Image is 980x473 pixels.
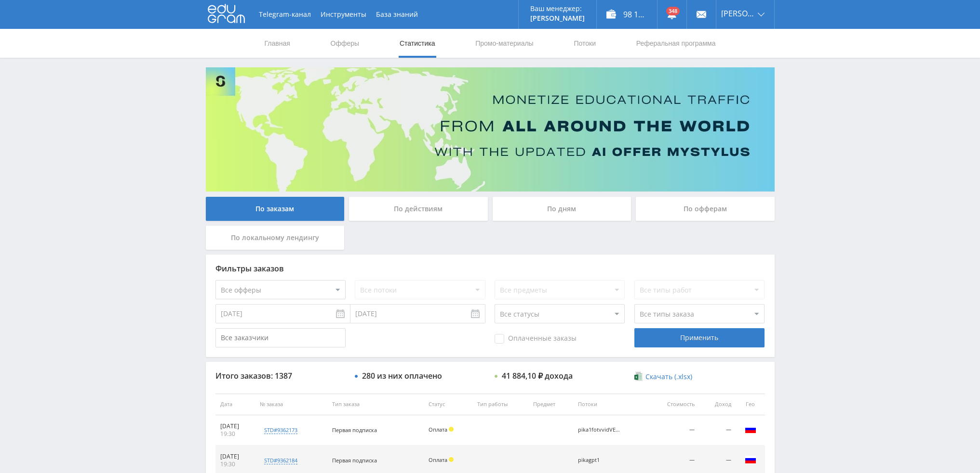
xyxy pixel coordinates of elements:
[474,29,534,58] a: Промо-материалы
[530,14,585,22] p: [PERSON_NAME]
[220,453,251,460] div: [DATE]
[332,426,377,434] span: Первая подписка
[573,394,647,415] th: Потоки
[429,456,447,463] span: Оплата
[206,226,345,250] div: По локальному лендингу
[528,394,573,415] th: Предмет
[264,457,297,464] div: std#9362184
[647,415,699,446] td: —
[215,371,346,380] div: Итого заказов: 1387
[327,394,424,415] th: Тип заказа
[647,394,699,415] th: Стоимость
[220,430,251,438] div: 19:30
[472,394,528,415] th: Тип работы
[449,457,454,462] span: Холд
[424,394,472,415] th: Статус
[502,371,573,380] div: 41 884,10 ₽ дохода
[578,457,621,463] div: pikagpt1
[493,197,631,221] div: По дням
[636,197,775,221] div: По офферам
[429,426,447,433] span: Оплата
[495,334,577,344] span: Оплаченные заказы
[573,29,597,58] a: Потоки
[215,328,346,347] input: Все заказчики
[745,423,756,435] img: rus.png
[699,415,736,446] td: —
[264,426,297,434] div: std#9362173
[362,371,442,380] div: 280 из них оплачено
[634,328,765,347] div: Применить
[399,29,436,58] a: Статистика
[220,460,251,468] div: 19:30
[634,371,643,381] img: xlsx
[264,29,291,58] a: Главная
[220,422,251,430] div: [DATE]
[635,29,717,58] a: Реферальная программа
[721,10,755,17] span: [PERSON_NAME]
[332,457,377,464] span: Первая подписка
[578,427,621,433] div: pika1fotvvidVEO3
[634,372,692,382] a: Скачать (.xlsx)
[736,394,765,415] th: Гео
[330,29,361,58] a: Офферы
[206,67,775,192] img: Banner
[645,373,692,381] span: Скачать (.xlsx)
[449,427,454,432] span: Холд
[215,264,765,273] div: Фильтры заказов
[206,197,345,221] div: По заказам
[255,394,327,415] th: № заказа
[349,197,488,221] div: По действиям
[699,394,736,415] th: Доход
[215,394,255,415] th: Дата
[745,454,756,465] img: rus.png
[530,5,585,13] p: Ваш менеджер:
